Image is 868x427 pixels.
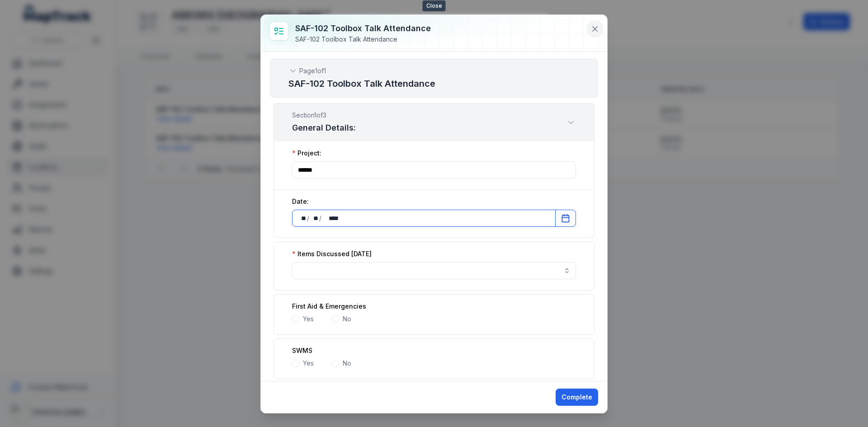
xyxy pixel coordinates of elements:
[292,111,356,120] span: Section 1 of 3
[292,346,312,355] label: SWMS
[319,214,322,223] div: /
[292,197,309,206] label: Date:
[343,359,351,368] label: No
[303,359,314,368] label: Yes
[310,214,319,223] div: month,
[292,122,356,134] h3: General Details:
[423,0,446,11] span: Close
[292,161,576,178] input: :r1e3:-form-item-label
[292,149,321,158] label: Project:
[556,389,598,406] button: Complete
[292,249,372,258] label: Items Discussed [DATE]
[303,314,314,324] label: Yes
[307,214,310,223] div: /
[298,214,307,223] div: day,
[295,22,431,35] h3: SAF-102 Toolbox Talk Attendance
[343,314,351,324] label: No
[288,77,580,90] h2: SAF-102 Toolbox Talk Attendance
[299,66,326,75] span: Page 1 of 1
[566,117,576,127] button: Expand
[322,214,340,223] div: year,
[295,35,431,44] div: SAF-102 Toolbox Talk Attendance
[292,302,366,311] label: First Aid & Emergencies
[555,210,576,227] button: Calendar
